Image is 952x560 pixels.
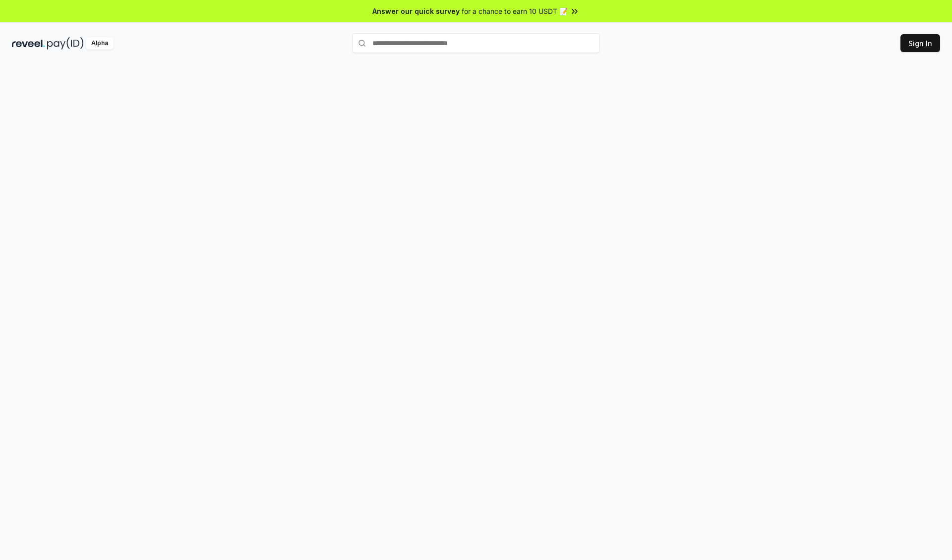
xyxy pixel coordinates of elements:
img: reveel_dark [12,37,45,50]
button: Sign In [900,34,940,52]
span: Answer our quick survey [372,6,460,16]
span: for a chance to earn 10 USDT 📝 [462,6,568,16]
div: Alpha [86,37,114,50]
img: pay_id [47,37,84,50]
